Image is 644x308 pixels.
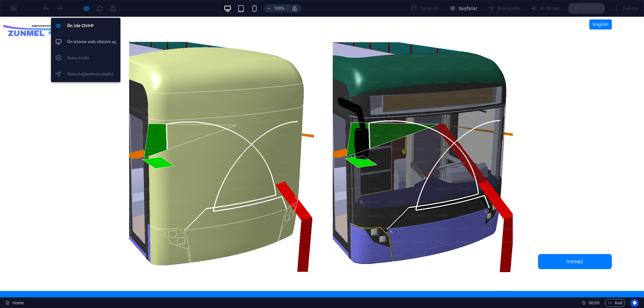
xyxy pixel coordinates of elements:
[408,3,441,14] div: Tasarım (Ctrl+Alt+Y)
[538,237,612,252] div: mesaj1
[291,5,298,11] i: Yeniden boyutlandırmada yakınlaştırma düzeyini seçilen cihaza uyacak şekilde otomatik olarak ayarla.
[446,3,480,14] button: Sayfalar
[608,299,622,307] span: Kod
[264,4,288,12] button: 100%
[449,5,477,12] span: Sayfalar
[5,299,24,307] a: Seçimi iptal etmek için tıkla. Sayfaları açmak için çift tıkla
[605,299,625,307] button: Kod
[593,300,594,305] span: :
[67,38,116,46] h6: Ön izleme web sitesini aç
[582,299,599,307] h6: Oturum süresi
[589,3,612,13] a: English
[589,299,599,307] span: 00 00
[67,22,116,30] h6: Ön İzle Ctrl+P
[2,1,68,23] img: Logo
[631,299,639,307] button: Usercentrics
[274,4,285,12] h6: 100%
